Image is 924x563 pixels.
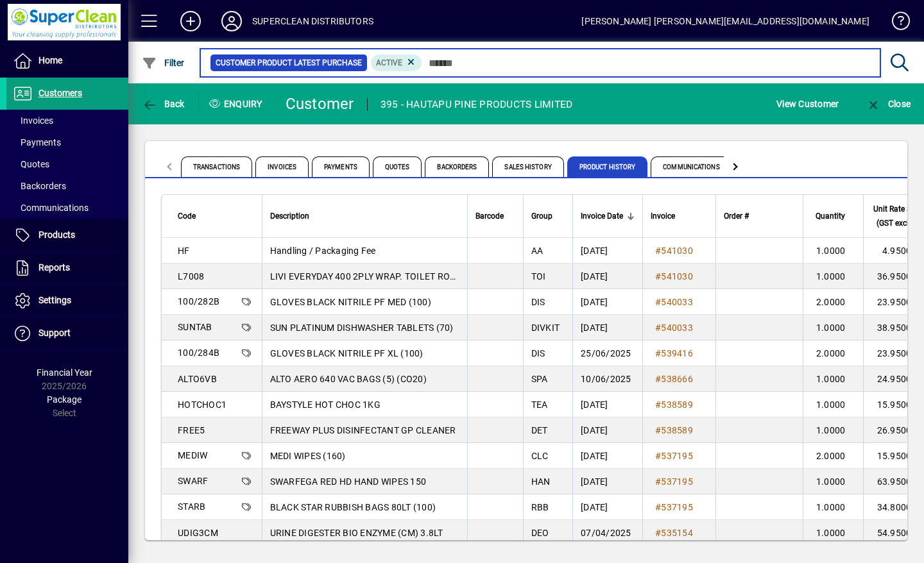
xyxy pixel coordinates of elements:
[376,58,402,67] span: Active
[776,94,839,114] span: View Customer
[6,197,128,219] a: Communications
[178,528,218,538] span: UDIG3CM
[655,348,661,358] span: #
[286,94,354,114] div: Customer
[492,156,563,177] span: Sales History
[773,92,842,115] button: View Customer
[655,399,661,410] span: #
[178,246,190,256] span: HF
[655,323,661,333] span: #
[6,153,128,175] a: Quotes
[655,246,661,256] span: #
[425,156,489,177] span: Backorders
[38,262,70,273] span: Reports
[661,246,693,256] span: 541030
[178,271,204,281] span: L7008
[651,372,697,386] a: #538666
[531,209,565,223] div: Group
[38,230,75,240] span: Products
[651,398,697,412] a: #538589
[531,425,548,435] span: DET
[139,51,188,74] button: Filter
[651,321,697,335] a: #540033
[178,322,212,332] span: SUNTAB
[651,209,675,223] span: Invoice
[661,374,693,384] span: 538666
[803,315,864,340] td: 1.0000
[47,394,81,405] span: Package
[6,219,128,251] a: Products
[661,297,693,307] span: 540033
[882,3,908,44] a: Knowledge Base
[178,399,227,410] span: HOTCHOC1
[128,92,199,115] app-page-header-button: Back
[531,209,552,223] span: Group
[13,115,53,126] span: Invoices
[655,297,661,307] span: #
[803,520,864,546] td: 1.0000
[178,476,208,486] span: SWARF
[13,181,66,191] span: Backorders
[270,528,443,538] span: URINE DIGESTER BIO ENZYME (CM) 3.8LT
[270,323,454,333] span: SUN PLATINUM DISHWASHER TABLETS (70)
[567,156,648,177] span: Product History
[178,374,217,384] span: ALTO6VB
[312,156,370,177] span: Payments
[531,451,549,461] span: CLC
[38,88,82,98] span: Customers
[211,10,252,33] button: Profile
[661,451,693,461] span: 537195
[270,297,431,307] span: GLOVES BLACK NITRILE PF MED (100)
[270,451,346,461] span: MEDI WIPES (160)
[651,156,732,177] span: Communications
[6,131,128,153] a: Payments
[572,366,642,392] td: 10/06/2025
[381,94,573,115] div: 395 - HAUTAPU PINE PRODUCTS LIMITED
[142,58,185,68] span: Filter
[13,203,89,213] span: Communications
[531,271,546,281] span: TOI
[531,399,548,410] span: TEA
[852,92,924,115] app-page-header-button: Close enquiry
[803,494,864,520] td: 1.0000
[6,317,128,349] a: Support
[178,425,205,435] span: FREE5
[531,348,545,358] span: DIS
[6,45,128,77] a: Home
[871,202,923,230] div: Unit Rate $ (GST excl)
[6,285,128,317] a: Settings
[724,209,794,223] div: Order #
[651,500,697,514] a: #537195
[270,209,459,223] div: Description
[531,528,549,538] span: DEO
[661,271,693,281] span: 541030
[216,56,362,69] span: Customer Product Latest Purchase
[38,295,71,305] span: Settings
[572,443,642,469] td: [DATE]
[531,323,560,333] span: DIVKIT
[270,246,376,256] span: Handling / Packaging Fee
[803,340,864,366] td: 2.0000
[178,209,196,223] span: Code
[655,528,661,538] span: #
[13,159,49,169] span: Quotes
[581,209,623,223] span: Invoice Date
[803,238,864,264] td: 1.0000
[655,451,661,461] span: #
[178,501,205,512] span: STARB
[655,374,661,384] span: #
[655,476,661,487] span: #
[572,340,642,366] td: 25/06/2025
[531,476,551,487] span: HAN
[651,526,697,540] a: #535154
[475,209,515,223] div: Barcode
[803,443,864,469] td: 2.0000
[371,55,422,71] mat-chip: Product Activation Status: Active
[373,156,422,177] span: Quotes
[651,269,697,283] a: #541030
[651,295,697,309] a: #540033
[178,348,219,358] span: 100/284B
[862,92,914,115] button: Close
[661,399,693,410] span: 538589
[803,392,864,417] td: 1.0000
